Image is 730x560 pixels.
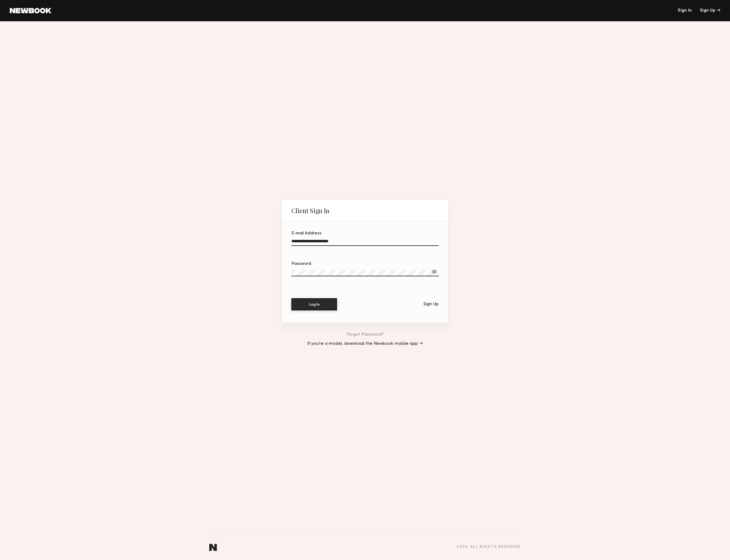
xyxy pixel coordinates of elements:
a: Forgot Password? [346,333,384,337]
a: If you’re a model, download the Newbook mobile app → [307,342,423,346]
button: Log In [291,298,337,310]
div: E-mail Address [291,231,439,236]
div: 2025 , all rights reserved [457,545,521,549]
input: E-mail Address [291,239,439,246]
input: Password [291,270,439,276]
div: Sign Up [423,302,439,306]
div: Password [291,262,439,266]
a: Sign In [678,9,692,13]
div: Client Sign In [291,207,329,214]
div: Sign Up [700,9,720,13]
